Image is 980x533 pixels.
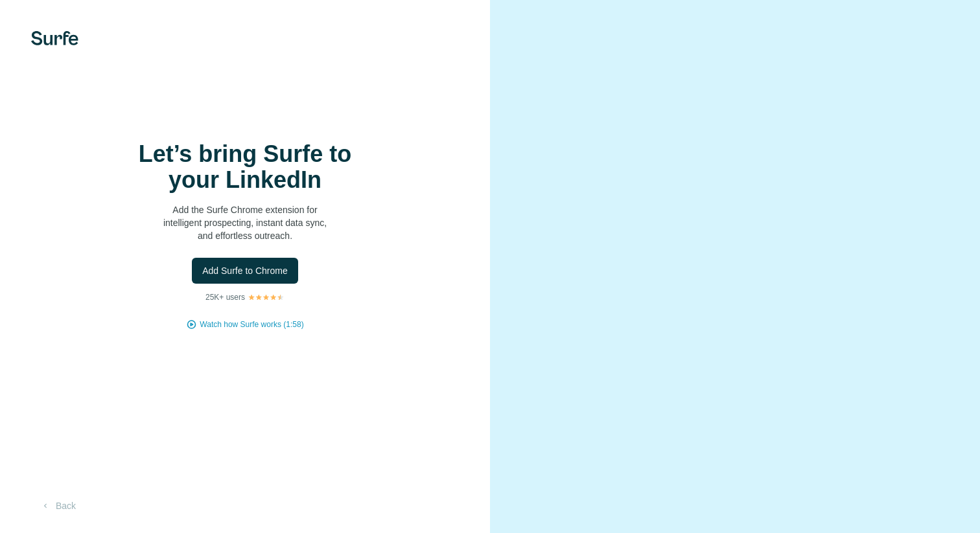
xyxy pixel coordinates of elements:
button: Back [31,494,85,517]
span: Add Surfe to Chrome [202,264,288,277]
p: Add the Surfe Chrome extension for intelligent prospecting, instant data sync, and effortless out... [115,203,375,242]
h1: Let’s bring Surfe to your LinkedIn [115,141,375,193]
button: Watch how Surfe works (1:58) [200,319,303,330]
p: 25K+ users [205,291,245,303]
img: Rating Stars [248,293,285,301]
img: Surfe's logo [31,31,78,45]
button: Add Surfe to Chrome [192,258,298,284]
